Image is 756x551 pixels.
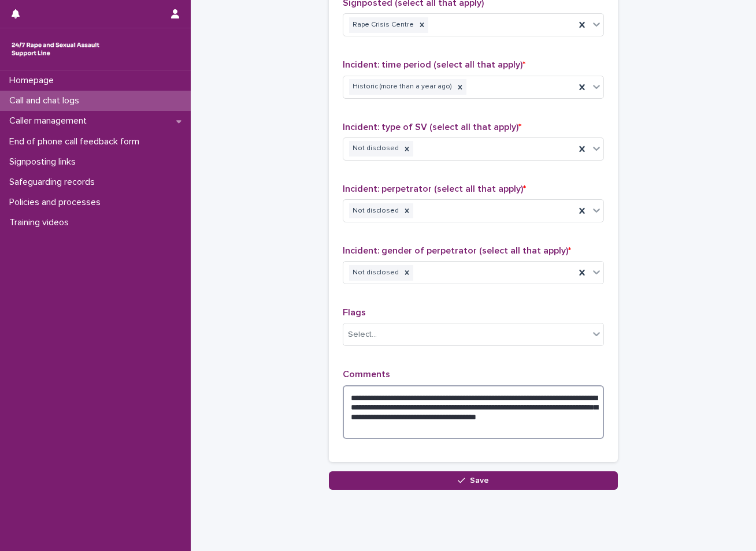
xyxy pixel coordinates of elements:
[343,308,366,317] span: Flags
[343,122,521,132] span: Incident: type of SV (select all that apply)
[5,116,96,126] p: Caller management
[348,329,377,341] div: Select...
[349,79,454,95] div: Historic (more than a year ago)
[343,60,525,69] span: Incident: time period (select all that apply)
[349,265,401,281] div: Not disclosed
[349,141,401,157] div: Not disclosed
[5,136,149,147] p: End of phone call feedback form
[343,184,526,193] span: Incident: perpetrator (select all that apply)
[5,95,88,106] p: Call and chat logs
[349,203,401,219] div: Not disclosed
[5,197,110,208] p: Policies and processes
[343,370,390,379] span: Comments
[5,75,63,86] p: Homepage
[329,471,618,490] button: Save
[9,38,102,61] img: rhQMoQhaT3yELyF149Cw
[343,246,571,255] span: Incident: gender of perpetrator (select all that apply)
[5,157,85,167] p: Signposting links
[349,17,416,33] div: Rape Crisis Centre
[470,476,489,485] span: Save
[5,217,78,228] p: Training videos
[5,177,104,188] p: Safeguarding records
